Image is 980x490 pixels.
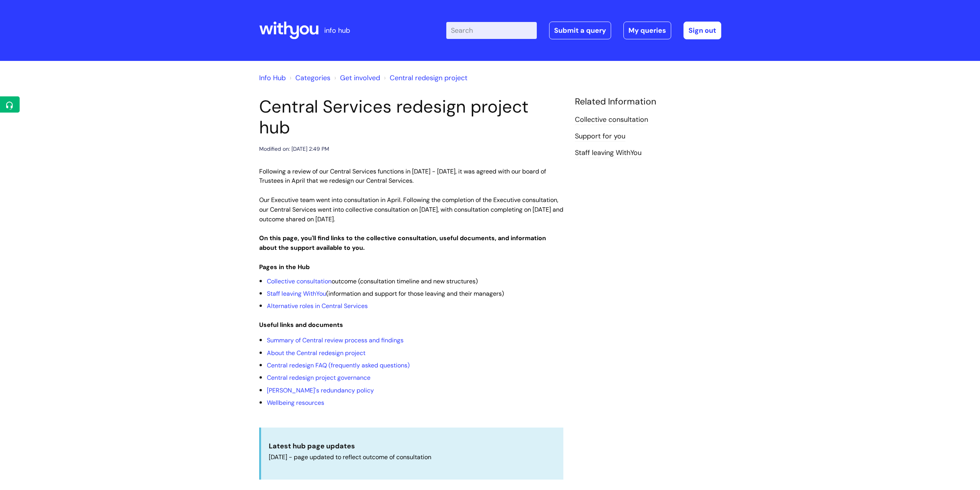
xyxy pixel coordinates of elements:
[340,73,380,83] a: Get involved
[446,22,537,39] input: Search
[446,22,721,39] div: | -
[267,336,404,344] a: Summary of Central review process and findings
[324,24,350,37] p: info hub
[683,22,721,39] a: Sign out
[575,115,648,125] a: Collective consultation
[269,453,431,461] span: [DATE] - page updated to reflect outcome of consultation
[267,277,332,285] a: Collective consultation
[267,302,368,310] a: Alternative roles in Central Services
[259,263,310,271] strong: Pages in the Hub
[267,361,410,369] a: Central redesign FAQ (frequently asked questions)
[623,22,671,39] a: My queries
[259,96,563,138] h1: Central Services redesign project hub
[332,72,380,84] li: Get involved
[575,131,625,141] a: Support for you
[259,234,546,252] strong: On this page, you'll find links to the collective consultation, useful documents, and information...
[269,441,355,451] strong: Latest hub page updates
[267,349,365,357] a: About the Central redesign project
[382,72,467,84] li: Central redesign project
[259,321,343,329] strong: Useful links and documents
[267,277,478,285] span: outcome (consultation timeline and new structures)
[575,96,721,107] h4: Related Information
[259,144,329,154] div: Modified on: [DATE] 2:49 PM
[259,167,546,185] span: Following a review of our Central Services functions in [DATE] - [DATE], it was agreed with our b...
[259,196,563,223] span: Our Executive team went into consultation in April. Following the completion of the Executive con...
[288,72,330,84] li: Solution home
[295,73,330,83] a: Categories
[575,148,642,158] a: Staff leaving WithYou
[267,386,374,394] a: [PERSON_NAME]'s redundancy policy
[267,374,370,382] a: Central redesign project governance
[549,22,611,39] a: Submit a query
[259,73,286,83] a: Info Hub
[267,290,326,298] a: Staff leaving WithYou
[267,290,504,298] span: (information and support for those leaving and their managers)
[390,73,467,83] a: Central redesign project
[267,399,324,407] a: Wellbeing resources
